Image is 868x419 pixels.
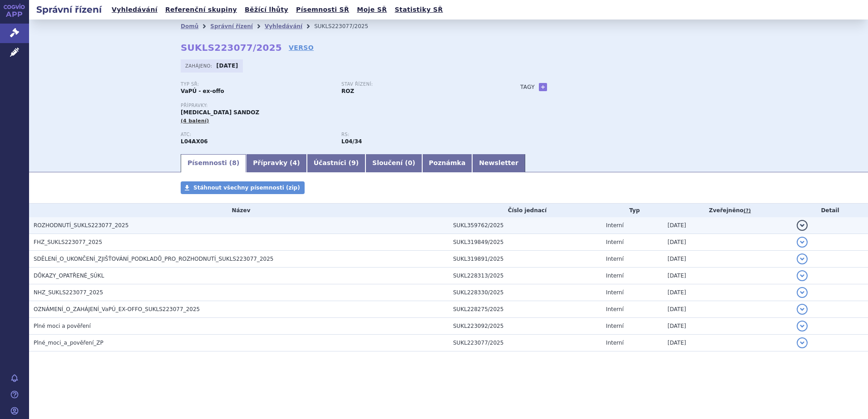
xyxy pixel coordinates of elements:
[232,159,237,166] span: 8
[449,318,602,335] td: SUKL223092/2025
[34,239,102,245] span: FHZ_SUKLS223077_2025
[606,323,624,329] span: Interní
[341,82,493,87] p: Stav řízení:
[797,220,808,231] button: detail
[181,23,198,29] a: Domů
[34,289,103,296] span: NHZ_SUKLS223077_2025
[341,138,362,145] strong: pomalidomid
[246,154,306,172] a: Přípravky (4)
[606,256,624,262] span: Interní
[217,63,238,69] strong: [DATE]
[351,159,356,166] span: 9
[744,208,751,214] abbr: (?)
[797,337,808,348] button: detail
[792,204,868,217] th: Detail
[663,301,792,318] td: [DATE]
[314,19,380,33] li: SUKLS223077/2025
[181,132,332,137] p: ATC:
[181,88,224,94] strong: VaPÚ - ex-offo
[449,268,602,284] td: SUKL228313/2025
[663,268,792,284] td: [DATE]
[181,138,208,145] strong: POMALIDOMID
[289,43,314,52] a: VERSO
[663,251,792,268] td: [DATE]
[449,284,602,301] td: SUKL228330/2025
[797,237,808,248] button: detail
[422,154,473,172] a: Poznámka
[602,204,663,217] th: Typ
[449,204,602,217] th: Číslo jednací
[663,204,792,217] th: Zveřejněno
[293,4,352,16] a: Písemnosti SŘ
[606,289,624,296] span: Interní
[797,287,808,298] button: detail
[663,234,792,251] td: [DATE]
[449,217,602,234] td: SUKL359762/2025
[210,23,253,29] a: Správní řízení
[34,222,128,229] span: ROZHODNUTÍ_SUKLS223077_2025
[34,306,200,312] span: OZNÁMENÍ_O_ZAHÁJENÍ_VaPÚ_EX-OFFO_SUKLS223077_2025
[797,304,808,315] button: detail
[449,301,602,318] td: SUKL228275/2025
[663,217,792,234] td: [DATE]
[408,159,412,166] span: 0
[663,335,792,351] td: [DATE]
[472,154,525,172] a: Newsletter
[449,251,602,268] td: SUKL319891/2025
[293,159,297,166] span: 4
[539,83,547,91] a: +
[606,222,624,229] span: Interní
[34,323,91,329] span: Plné moci a pověření
[29,3,109,16] h2: Správní řízení
[663,284,792,301] td: [DATE]
[797,270,808,281] button: detail
[341,88,354,94] strong: ROZ
[449,335,602,351] td: SUKL223077/2025
[797,321,808,331] button: detail
[181,82,332,87] p: Typ SŘ:
[34,256,273,262] span: SDĚLENÍ_O_UKONČENÍ_ZJIŠŤOVÁNÍ_PODKLADŮ_PRO_ROZHODNUTÍ_SUKLS223077_2025
[29,204,449,217] th: Název
[354,4,390,16] a: Moje SŘ
[185,62,214,69] span: Zahájeno:
[520,82,535,93] h3: Tagy
[663,318,792,335] td: [DATE]
[34,273,104,279] span: DŮKAZY_OPATŘENÉ_SÚKL
[163,4,240,16] a: Referenční skupiny
[181,109,259,116] span: [MEDICAL_DATA] SANDOZ
[606,239,624,245] span: Interní
[365,154,422,172] a: Sloučení (0)
[181,154,246,172] a: Písemnosti (8)
[265,23,302,29] a: Vyhledávání
[181,181,305,194] a: Stáhnout všechny písemnosti (zip)
[181,42,282,53] strong: SUKLS223077/2025
[242,4,291,16] a: Běžící lhůty
[193,185,300,191] span: Stáhnout všechny písemnosti (zip)
[449,234,602,251] td: SUKL319849/2025
[392,4,445,16] a: Statistiky SŘ
[34,340,104,346] span: Plné_moci_a_pověření_ZP
[307,154,365,172] a: Účastníci (9)
[109,4,160,16] a: Vyhledávání
[181,103,502,108] p: Přípravky:
[341,132,493,137] p: RS:
[606,306,624,312] span: Interní
[606,340,624,346] span: Interní
[181,118,209,124] span: (4 balení)
[797,253,808,264] button: detail
[606,273,624,279] span: Interní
